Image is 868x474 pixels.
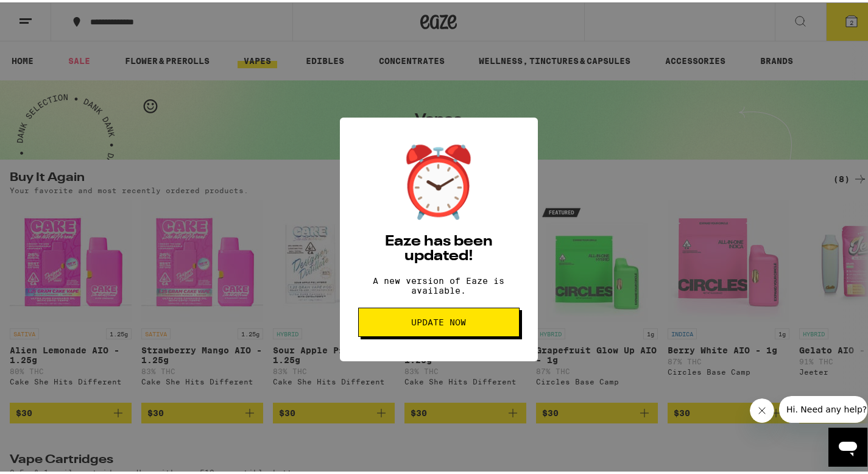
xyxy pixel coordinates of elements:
[828,425,867,464] iframe: Button to launch messaging window
[396,140,481,220] div: ⏰
[411,316,466,324] span: Update Now
[358,274,520,293] p: A new version of Eaze is available.
[358,305,520,334] button: Update Now
[750,396,774,420] iframe: Close message
[779,394,867,420] iframe: Message from company
[358,232,520,261] h2: Eaze has been updated!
